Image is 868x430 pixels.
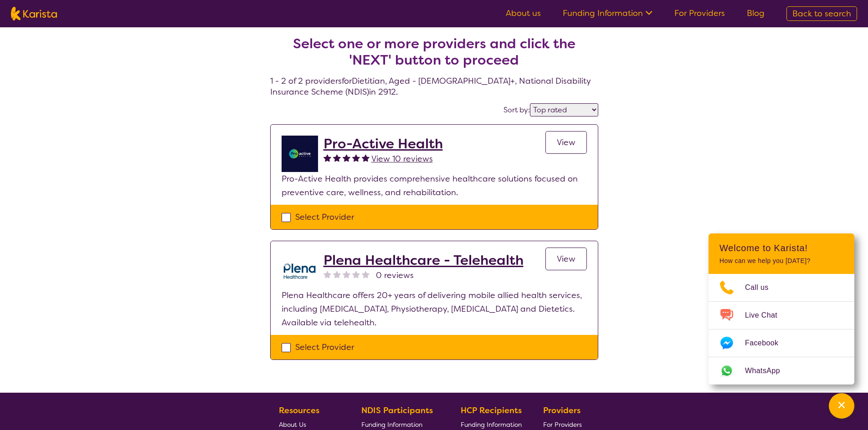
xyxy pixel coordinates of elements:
a: For Providers [674,8,725,19]
ul: Choose channel [709,274,854,384]
span: Funding Information [361,420,422,429]
span: Funding Information [461,420,522,429]
img: qwv9egg5taowukv2xnze.png [282,252,318,288]
a: Funding Information [563,8,652,19]
img: nonereviewstar [324,270,331,278]
img: nonereviewstar [362,270,370,278]
button: Channel Menu [829,393,854,419]
img: nonereviewstar [352,270,360,278]
span: WhatsApp [745,364,791,378]
img: Karista logo [11,7,57,20]
b: Resources [279,405,319,416]
img: fullstar [333,154,341,162]
a: Blog [747,8,765,19]
p: How can we help you [DATE]? [719,257,843,265]
b: Providers [543,405,580,416]
span: Back to search [792,8,851,19]
a: Web link opens in a new tab. [709,357,854,384]
h2: Select one or more providers and click the 'NEXT' button to proceed [281,35,587,68]
a: View [545,248,587,270]
label: Sort by: [503,105,530,115]
img: nonereviewstar [333,270,341,278]
a: View 10 reviews [371,152,433,166]
img: fullstar [324,154,331,162]
a: View [545,131,587,154]
span: View [557,253,575,264]
span: View [557,137,575,148]
h4: 1 - 2 of 2 providers for Dietitian , Aged - [DEMOGRAPHIC_DATA]+ , National Disability Insurance S... [270,14,598,97]
a: Back to search [786,6,857,21]
span: Facebook [745,336,789,350]
a: Pro-Active Health [324,136,443,152]
img: nonereviewstar [343,270,350,278]
h2: Welcome to Karista! [719,243,843,253]
a: Plena Healthcare - Telehealth [324,252,524,268]
img: jdgr5huzsaqxc1wfufya.png [282,136,318,172]
span: For Providers [543,420,582,429]
div: Channel Menu [709,233,854,384]
img: fullstar [352,154,360,162]
p: Plena Healthcare offers 20+ years of delivering mobile allied health services, including [MEDICAL... [282,288,587,329]
span: 0 reviews [376,268,414,282]
b: NDIS Participants [361,405,433,416]
span: About Us [279,420,306,429]
span: Call us [745,281,780,294]
b: HCP Recipients [461,405,522,416]
a: About us [506,8,541,19]
span: Live Chat [745,309,788,322]
img: fullstar [362,154,370,162]
span: View 10 reviews [371,153,433,164]
img: fullstar [343,154,350,162]
p: Pro-Active Health provides comprehensive healthcare solutions focused on preventive care, wellnes... [282,172,587,199]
